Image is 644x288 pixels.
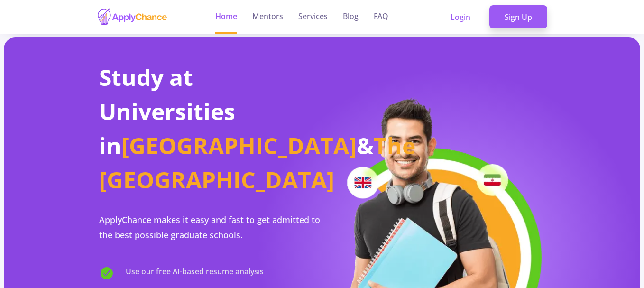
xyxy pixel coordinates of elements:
img: applychance logo [97,8,168,26]
a: Login [435,5,486,29]
span: [GEOGRAPHIC_DATA] [121,130,357,161]
span: & [357,130,374,161]
a: Sign Up [489,5,547,29]
span: Use our free AI-based resume analysis [126,266,264,281]
span: ApplyChance makes it easy and fast to get admitted to the best possible graduate schools. [99,214,320,241]
span: Study at Universities in [99,62,235,161]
